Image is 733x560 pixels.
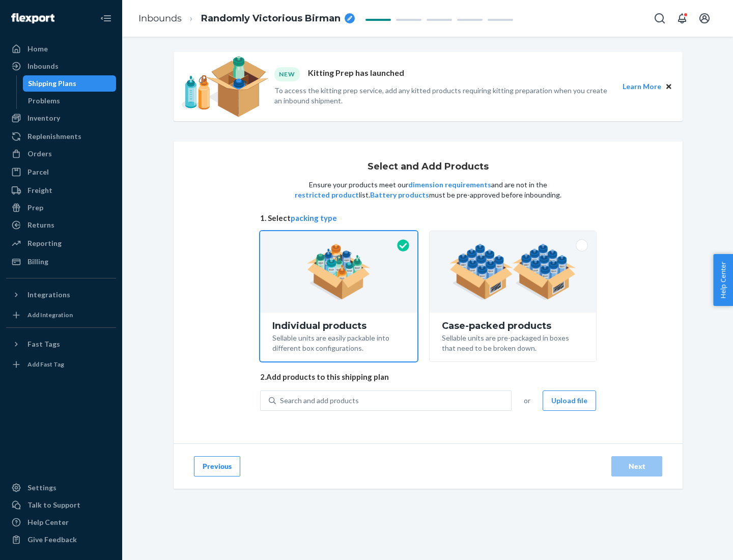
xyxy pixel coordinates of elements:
div: Inbounds [27,61,59,71]
div: Freight [27,185,52,195]
a: Help Center [6,514,116,530]
div: Add Integration [27,311,73,319]
div: Inventory [27,113,60,123]
button: Integrations [6,287,116,303]
a: Settings [6,480,116,496]
div: Sellable units are pre-packaged in boxes that need to be broken down. [442,331,584,353]
a: Orders [6,146,116,162]
div: Replenishments [27,131,81,142]
a: Inbounds [138,13,182,24]
span: 2. Add products to this shipping plan [260,372,596,382]
button: Open account menu [694,8,715,29]
div: Individual products [272,321,405,331]
button: packing type [291,213,337,223]
button: Previous [194,456,240,477]
a: Talk to Support [6,497,116,513]
button: Upload file [543,390,596,411]
div: Talk to Support [27,500,80,510]
ol: breadcrumbs [130,4,363,34]
a: Problems [23,93,117,109]
div: Settings [27,483,57,493]
a: Shipping Plans [23,75,117,92]
button: Close Navigation [96,8,116,29]
button: Close [663,81,674,92]
a: Parcel [6,164,116,180]
a: Freight [6,182,116,199]
div: Reporting [27,238,62,248]
a: Add Integration [6,307,116,323]
a: Prep [6,200,116,216]
div: Next [620,461,654,471]
div: Give Feedback [27,535,77,545]
a: Returns [6,217,116,233]
div: Case-packed products [442,321,584,331]
button: Open notifications [672,8,692,29]
span: or [524,396,530,406]
div: Orders [27,149,52,159]
div: Integrations [27,290,70,300]
div: Shipping Plans [28,78,76,89]
div: Home [27,44,48,54]
div: Returns [27,220,54,230]
div: Parcel [27,167,49,177]
p: Kitting Prep has launched [308,67,404,81]
span: Randomly Victorious Birman [201,12,341,25]
a: Replenishments [6,128,116,145]
p: Ensure your products meet our and are not in the list. must be pre-approved before inbounding. [294,180,562,200]
button: Battery products [370,190,429,200]
div: Help Center [27,517,69,527]
a: Home [6,41,116,57]
a: Billing [6,254,116,270]
div: Prep [27,203,43,213]
button: Fast Tags [6,336,116,352]
button: dimension requirements [408,180,491,190]
button: Help Center [713,254,733,306]
a: Inbounds [6,58,116,74]
a: Add Fast Tag [6,356,116,373]
img: Flexport logo [11,13,54,23]
div: Sellable units are easily packable into different box configurations. [272,331,405,353]
img: individual-pack.facf35554cb0f1810c75b2bd6df2d64e.png [307,244,371,300]
button: restricted product [295,190,359,200]
div: Fast Tags [27,339,60,349]
div: Search and add products [280,396,359,406]
div: NEW [274,67,300,81]
div: Problems [28,96,60,106]
button: Next [611,456,662,477]
a: Inventory [6,110,116,126]
img: case-pack.59cecea509d18c883b923b81aeac6d0b.png [449,244,576,300]
div: Billing [27,257,48,267]
h1: Select and Add Products [368,162,489,172]
div: Add Fast Tag [27,360,64,369]
span: 1. Select [260,213,596,223]
button: Give Feedback [6,531,116,548]
a: Reporting [6,235,116,251]
button: Learn More [623,81,661,92]
button: Open Search Box [650,8,670,29]
p: To access the kitting prep service, add any kitted products requiring kitting preparation when yo... [274,86,613,106]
